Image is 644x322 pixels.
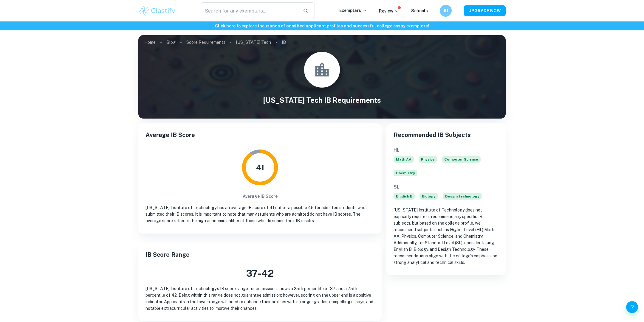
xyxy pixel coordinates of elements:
[394,147,499,154] h6: HL
[256,163,264,172] tspan: 41
[419,156,437,163] span: Physics
[394,183,499,191] h6: SL
[464,5,506,16] button: UPGRADE NOW
[394,207,499,266] p: [US_STATE] Institute of Technology does not explicitly require or recommend any specific IB subje...
[145,285,374,312] p: [US_STATE] Institute of Technology's IB score range for admissions shows a 25th percentile of 37 ...
[145,204,374,224] p: [US_STATE] Institute of Technology has an average IB score of 41 out of a possible 45 for admitte...
[394,193,415,200] span: English B
[419,193,438,200] span: Biology
[442,156,481,163] span: Computer Science
[394,170,417,176] span: Chemistry
[138,95,506,105] h1: [US_STATE] Tech IB Requirements
[442,7,449,14] h6: JU
[144,38,156,46] a: Home
[394,130,499,139] h2: Recommended IB Subjects
[394,156,414,163] span: Math AA
[166,38,176,46] a: Blog
[411,8,428,13] a: Schools
[440,5,452,17] button: JU
[145,250,374,259] h2: IB Score Range
[145,266,374,281] h3: 37 - 42
[379,8,399,14] p: Review
[138,5,176,17] img: Clastify logo
[186,38,225,46] a: Score Requirements
[201,2,298,19] input: Search for any exemplars...
[1,23,643,29] h6: Click here to explore thousands of admitted applicant profiles and successful college essay exemp...
[339,7,367,14] p: Exemplars
[236,38,271,46] a: [US_STATE] Tech
[626,301,638,313] button: Help and Feedback
[243,193,278,200] h6: Average IB Score
[282,39,286,46] p: IB
[145,130,374,139] h2: Average IB Score
[443,193,482,200] span: Design technology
